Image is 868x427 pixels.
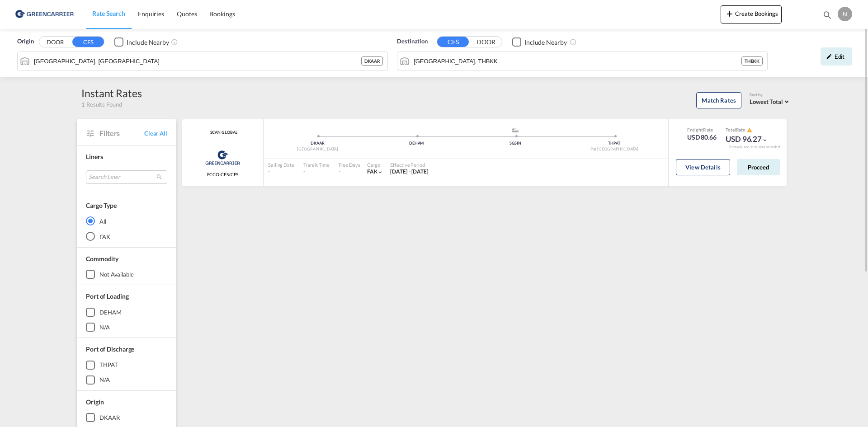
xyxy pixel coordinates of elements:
span: Commodity [86,255,118,263]
md-icon: icon-magnify [822,10,832,20]
button: CFS [72,37,104,47]
md-icon: icon-chevron-down [377,169,383,175]
span: Lowest Total [750,98,783,105]
div: DKAAR [361,56,383,66]
button: icon-alert [746,127,752,134]
div: Total Rate [726,127,768,134]
md-checkbox: DKAAR [86,413,167,422]
div: icon-pencilEdit [821,47,852,66]
div: DKAAR [268,141,367,146]
div: Include Nearby [524,38,567,47]
button: View Details [676,159,730,175]
div: N/A [99,375,110,384]
div: 01 Jul 2025 - 30 Sep 2025 [390,168,429,176]
span: Rate Search [92,9,125,17]
md-checkbox: Checkbox No Ink [512,37,567,47]
span: Filters [99,128,144,138]
div: - [268,168,294,176]
span: Port of Loading [86,292,129,300]
div: not available [99,270,134,278]
md-icon: icon-chevron-down [762,137,768,143]
md-icon: assets/icons/custom/ship-fill.svg [510,128,521,132]
div: Pat [GEOGRAPHIC_DATA] [565,146,664,152]
img: b0b18ec08afe11efb1d4932555f5f09d.png [14,4,75,24]
span: FAK [367,168,377,175]
md-icon: icon-plus 400-fg [724,8,735,19]
span: ECCO-CFS/CFS [207,171,239,178]
md-checkbox: THPAT [86,361,167,370]
div: Sailing Date [268,161,294,168]
span: Liners [86,153,103,160]
md-checkbox: N/A [86,323,167,332]
md-input-container: Bangkok, THBKK [397,52,767,70]
button: Match Rates [696,92,741,108]
md-icon: Unchecked: Ignores neighbouring ports when fetching rates.Checked : Includes neighbouring ports w... [171,38,178,46]
div: USD 96.27 [726,134,768,145]
md-icon: icon-alert [747,127,752,133]
span: Bookings [209,10,235,18]
div: USD 80.66 [687,133,717,142]
button: DOOR [39,37,71,47]
div: DEHAM [99,308,122,316]
div: icon-magnify [822,10,832,23]
button: Proceed [737,159,780,175]
div: N [838,7,852,21]
div: Remark and Inclusion included [722,145,787,150]
div: THPAT [565,141,664,146]
md-checkbox: Checkbox No Ink [114,37,169,47]
md-radio-button: All [86,216,167,225]
div: Transit Time [303,161,330,168]
md-checkbox: DEHAM [86,308,167,317]
span: [DATE] - [DATE] [390,168,429,175]
span: Destination [397,37,428,46]
div: Include Nearby [127,38,169,47]
span: Clear All [144,129,167,137]
div: SGSIN [466,141,565,146]
span: Enquiries [138,10,164,18]
div: Sort by [750,92,791,98]
span: Port of Discharge [86,345,134,353]
div: Cargo [367,161,384,168]
div: THBKK [741,56,763,66]
md-input-container: Aarhus, DKAAR [18,52,387,70]
div: N/A [99,323,110,331]
div: DKAAR [99,413,120,422]
button: CFS [437,37,469,47]
md-icon: Unchecked: Ignores neighbouring ports when fetching rates.Checked : Includes neighbouring ports w... [570,38,577,46]
div: - [303,168,330,176]
div: Freight Rate [687,127,717,133]
div: [GEOGRAPHIC_DATA] [268,146,367,152]
div: Free Days [339,161,360,168]
img: Greencarrier Consolidators [203,146,243,169]
div: - [339,168,340,176]
input: Search by Port [34,54,361,68]
button: DOOR [470,37,502,47]
div: THPAT [99,361,118,369]
button: icon-plus 400-fgCreate Bookings [721,5,782,23]
div: DEHAM [367,141,466,146]
div: Contract / Rate Agreement / Tariff / Spot Pricing Reference Number: SCAN GLOBAL [208,130,238,136]
span: Origin [17,37,33,46]
md-checkbox: N/A [86,375,167,385]
md-radio-button: FAK [86,232,167,241]
span: 1 Results Found [81,100,122,108]
input: Search by Port [414,54,741,68]
span: Quotes [177,10,197,18]
span: Origin [86,398,104,406]
span: SCAN GLOBAL [208,130,238,136]
md-select: Select: Lowest Total [750,96,791,106]
div: Effective Period [390,161,429,168]
md-icon: icon-pencil [826,53,832,60]
div: Cargo Type [86,201,117,210]
div: Instant Rates [81,86,142,100]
